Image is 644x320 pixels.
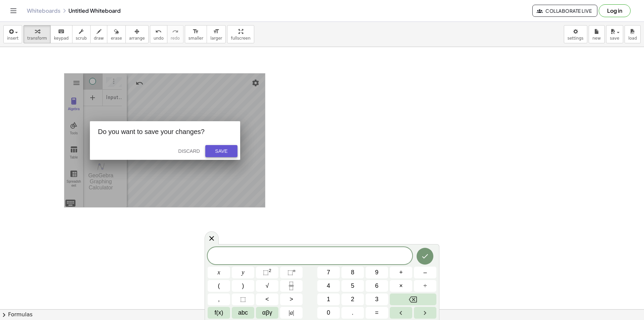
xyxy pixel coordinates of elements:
[107,25,125,43] button: erase
[208,307,230,319] button: Functions
[366,280,388,292] button: 6
[129,36,145,41] span: arrange
[628,36,637,41] span: load
[375,295,378,304] span: 3
[211,148,232,154] div: Save
[589,25,605,43] button: new
[232,280,254,292] button: )
[625,25,641,43] button: load
[172,28,178,36] i: redo
[207,25,226,43] button: format_sizelarger
[293,309,294,316] span: |
[341,267,364,278] button: 8
[280,307,303,319] button: Absolute value
[171,36,180,41] span: redo
[287,269,293,276] span: ⬚
[256,307,278,319] button: Greek alphabet
[210,36,222,41] span: larger
[215,308,223,317] span: f(x)
[289,308,294,317] span: a
[280,293,303,305] button: Greater than
[227,25,254,43] button: fullscreen
[317,267,340,278] button: 7
[232,307,254,319] button: Alphabet
[390,293,436,305] button: Backspace
[8,5,19,16] button: Toggle navigation
[414,267,436,278] button: Minus
[72,25,91,43] button: scrub
[424,281,427,290] span: ÷
[64,73,265,208] div: Graphing Calculator
[98,128,240,136] div: Do you want to save your changes?
[375,268,378,277] span: 9
[293,268,296,273] sup: n
[327,308,330,317] span: 0
[317,280,340,292] button: 4
[94,36,104,41] span: draw
[564,25,587,43] button: settings
[3,25,22,43] button: insert
[568,36,584,41] span: settings
[208,280,230,292] button: (
[256,280,278,292] button: Square root
[238,308,248,317] span: abc
[54,36,69,41] span: keypad
[185,25,207,43] button: format_sizesmaller
[27,7,60,14] a: Whiteboards
[218,281,220,290] span: (
[90,25,108,43] button: draw
[218,295,220,304] span: ,
[417,248,433,265] button: Done
[341,280,364,292] button: 5
[352,308,354,317] span: .
[532,5,597,17] button: Collaborate Live
[208,267,230,278] button: x
[390,307,412,319] button: Left arrow
[599,4,631,17] button: Log in
[351,295,354,304] span: 2
[399,268,403,277] span: +
[414,280,436,292] button: Divide
[606,25,623,43] button: save
[351,268,354,277] span: 8
[390,280,412,292] button: Times
[242,281,244,290] span: )
[7,36,18,41] span: insert
[351,281,354,290] span: 5
[269,268,271,273] sup: 2
[125,25,149,43] button: arrange
[231,36,250,41] span: fullscreen
[317,307,340,319] button: 0
[213,28,219,36] i: format_size
[154,36,164,41] span: undo
[423,268,427,277] span: –
[189,36,203,41] span: smaller
[327,295,330,304] span: 1
[375,281,378,290] span: 6
[610,36,619,41] span: save
[50,25,72,43] button: keyboardkeypad
[256,293,278,305] button: Less than
[111,36,122,41] span: erase
[289,309,290,316] span: |
[266,281,269,290] span: √
[155,28,162,36] i: undo
[262,308,272,317] span: αβγ
[263,269,269,276] span: ⬚
[23,25,51,43] button: transform
[592,36,601,41] span: new
[280,267,303,278] button: Superscript
[265,295,269,304] span: <
[414,307,436,319] button: Right arrow
[327,268,330,277] span: 7
[218,268,220,277] span: x
[193,28,199,36] i: format_size
[150,25,167,43] button: undoundo
[341,307,364,319] button: .
[242,268,245,277] span: y
[167,25,183,43] button: redoredo
[232,293,254,305] button: Placeholder
[208,293,230,305] button: ,
[366,293,388,305] button: 3
[390,267,412,278] button: Plus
